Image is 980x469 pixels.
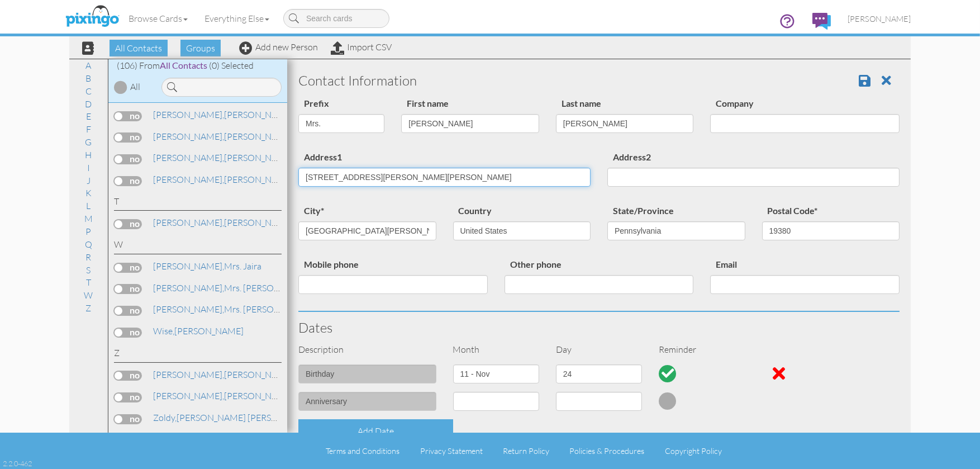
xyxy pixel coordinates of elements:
a: I [82,161,96,174]
a: Everything Else [196,4,278,32]
a: Z [80,301,97,315]
a: W [79,288,99,302]
a: [PERSON_NAME] [152,324,245,338]
div: Day [548,343,650,356]
a: Mrs. Jaira [152,259,263,273]
div: Z [114,347,282,363]
label: Last name [556,96,607,111]
a: Terms and Conditions [326,446,399,456]
a: S [81,263,97,277]
a: Privacy Statement [420,446,483,456]
span: [PERSON_NAME], [153,152,224,163]
a: H [80,148,98,162]
a: Import CSV [331,41,392,53]
a: [PERSON_NAME] [152,151,294,164]
label: Company [710,96,759,111]
a: F [80,122,97,136]
div: W [114,238,282,254]
img: pixingo logo [63,3,122,31]
div: All [130,80,140,93]
div: Description [290,343,445,356]
h3: Dates [298,320,900,335]
div: (106) From [108,59,287,72]
label: State/Province [607,203,679,219]
label: Postal Code* [762,203,824,219]
a: T [80,276,97,289]
a: D [80,97,98,111]
a: R [80,250,97,264]
a: [PERSON_NAME] [PERSON_NAME] [152,411,318,424]
label: First name [401,96,454,111]
span: Wise, [153,325,174,337]
span: Zoldy, [153,412,177,423]
span: [PERSON_NAME], [153,282,224,293]
a: M [79,212,98,225]
input: Search cards [283,9,389,28]
span: (0) Selected [209,60,254,71]
label: Address1 [298,150,348,165]
a: [PERSON_NAME] [152,368,294,381]
span: [PERSON_NAME], [153,131,224,142]
span: All Contacts [160,60,207,70]
label: city* [298,203,330,219]
a: Browse Cards [120,4,196,32]
a: P [80,225,97,238]
div: T [114,195,282,211]
a: Q [79,238,98,251]
a: B [80,72,97,85]
img: comments.svg [812,13,831,30]
a: [PERSON_NAME] [839,4,919,33]
div: Add Date [298,419,453,443]
div: 2.2.0-462 [3,458,32,468]
span: [PERSON_NAME], [153,174,224,185]
label: Other phone [505,257,567,272]
span: [PERSON_NAME], [153,217,224,228]
a: Mrs. [PERSON_NAME] [PERSON_NAME] [152,281,384,295]
a: Add new Person [239,41,318,53]
a: [PERSON_NAME] [152,108,294,121]
a: Return Policy [503,446,549,456]
a: L [81,199,97,212]
span: Groups [180,40,221,56]
label: Country [453,203,498,219]
span: [PERSON_NAME], [153,369,224,380]
a: J [81,174,96,187]
h3: Contact Information [298,73,900,88]
div: Reminder [650,343,753,356]
a: [PERSON_NAME] [152,216,294,229]
a: C [80,84,97,98]
label: Prefix [298,96,335,111]
span: [PERSON_NAME], [153,260,224,272]
a: A [80,59,97,72]
a: G [80,135,98,149]
span: [PERSON_NAME], [153,304,224,315]
a: E [80,110,97,123]
a: Policies & Procedures [569,446,644,456]
a: K [80,186,97,200]
label: Mobile phone [298,257,364,272]
span: [PERSON_NAME], [153,109,224,120]
a: Copyright Policy [665,446,722,456]
a: [PERSON_NAME] [152,389,294,402]
span: All Contacts [110,40,168,56]
label: Email [710,257,743,272]
a: [PERSON_NAME] [152,130,294,143]
div: Month [445,343,548,356]
span: [PERSON_NAME] [848,14,911,23]
label: Address2 [607,150,656,165]
a: Mrs. [PERSON_NAME] [152,302,313,316]
span: [PERSON_NAME], [153,390,224,401]
a: [PERSON_NAME] [152,173,294,186]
